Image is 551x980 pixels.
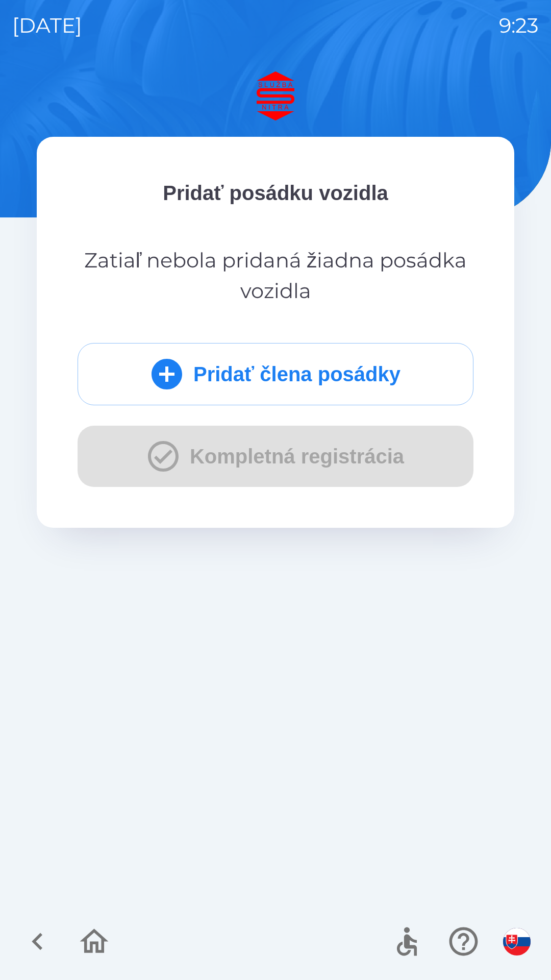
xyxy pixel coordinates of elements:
[78,343,473,405] button: Pridať člena posádky
[78,178,473,208] p: Pridať posádku vozidla
[78,245,473,306] p: Zatiaľ nebola pridaná žiadna posádka vozidla
[503,928,531,955] img: sk flag
[499,10,539,41] p: 9:23
[37,71,514,120] img: Logo
[12,10,82,41] p: [DATE]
